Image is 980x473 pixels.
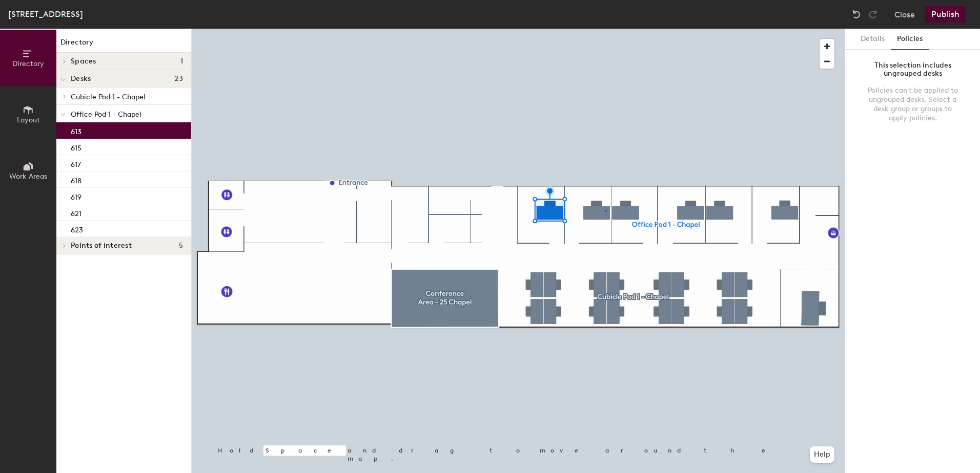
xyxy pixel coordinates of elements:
[891,29,929,50] button: Policies
[180,57,183,66] span: 1
[71,124,81,136] p: 613
[71,223,83,234] p: 623
[12,59,44,68] span: Directory
[71,57,96,66] span: Spaces
[8,8,83,20] div: [STREET_ADDRESS]
[71,75,91,83] span: Desks
[71,174,81,185] p: 618
[925,6,966,23] button: Publish
[174,75,183,83] span: 23
[179,242,183,250] span: 5
[17,116,40,124] span: Layout
[9,172,47,181] span: Work Areas
[71,157,81,169] p: 617
[866,86,959,123] div: Policies can't be applied to ungrouped desks. Select a desk group or groups to apply policies.
[866,61,959,78] div: This selection includes ungrouped desks
[71,141,81,153] p: 615
[71,206,81,218] p: 621
[868,9,878,19] img: Redo
[56,37,191,53] h1: Directory
[854,29,891,50] button: Details
[71,242,132,250] span: Points of interest
[810,446,834,463] button: Help
[71,190,81,202] p: 619
[851,9,862,19] img: Undo
[894,6,915,23] button: Close
[71,110,141,119] span: Office Pod 1 - Chapel
[71,93,146,101] span: Cubicle Pod 1 - Chapel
